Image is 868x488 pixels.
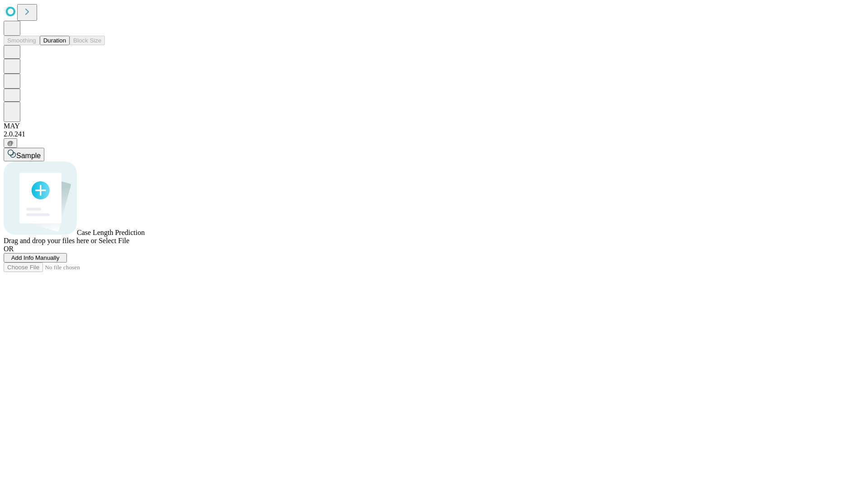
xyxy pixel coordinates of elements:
[4,36,40,45] button: Smoothing
[4,138,17,148] button: @
[4,130,864,138] div: 2.0.241
[11,254,60,261] span: Add Info Manually
[40,36,70,45] button: Duration
[77,229,145,236] span: Case Length Prediction
[16,152,41,160] span: Sample
[70,36,105,45] button: Block Size
[4,122,864,130] div: MAY
[4,245,14,253] span: OR
[99,237,129,244] span: Select File
[4,148,44,161] button: Sample
[7,140,14,146] span: @
[4,253,67,263] button: Add Info Manually
[4,237,97,244] span: Drag and drop your files here or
